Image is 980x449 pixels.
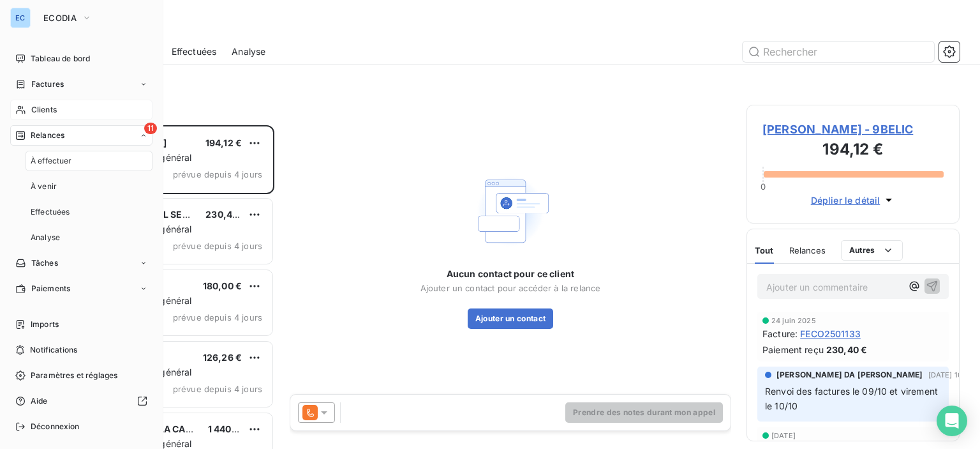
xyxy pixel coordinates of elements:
[232,45,265,58] span: Analyse
[762,121,944,138] span: [PERSON_NAME] - 9BELIC
[203,280,242,291] span: 180,00 €
[771,432,796,439] span: [DATE]
[203,352,242,363] span: 126,26 €
[90,423,239,434] span: INTERMARCHE LA CARTONNERIE
[31,232,60,243] span: Analyse
[776,369,923,381] span: [PERSON_NAME] DA [PERSON_NAME]
[762,343,824,356] span: Paiement reçu
[765,386,940,411] span: Renvoi des factures le 09/10 et virement le 10/10
[172,45,217,58] span: Effectuées
[31,257,58,269] span: Tâches
[205,209,246,220] span: 230,40 €
[31,283,70,294] span: Paiements
[771,317,816,324] span: 24 juin 2025
[61,125,274,449] div: grid
[144,123,157,134] span: 11
[755,245,774,255] span: Tout
[937,406,967,436] div: Open Intercom Messenger
[826,343,867,356] span: 230,40 €
[30,344,77,356] span: Notifications
[811,194,880,207] span: Déplier le détail
[173,169,262,179] span: prévue depuis 4 jours
[31,319,59,330] span: Imports
[31,79,64,90] span: Factures
[800,327,861,340] span: FECO2501133
[565,402,723,423] button: Prendre des notes durant mon appel
[31,155,72,167] span: À effectuer
[173,241,262,251] span: prévue depuis 4 jours
[468,308,554,329] button: Ajouter un contact
[807,193,900,208] button: Déplier le détail
[743,42,934,62] input: Rechercher
[10,391,152,411] a: Aide
[928,371,974,379] span: [DATE] 10:26
[173,312,262,323] span: prévue depuis 4 jours
[10,8,31,28] div: EC
[31,53,90,65] span: Tableau de bord
[789,245,826,255] span: Relances
[31,206,70,218] span: Effectuées
[31,104,57,116] span: Clients
[762,138,944,164] h3: 194,12 €
[31,181,57,192] span: À venir
[205,137,242,148] span: 194,12 €
[420,283,601,293] span: Ajouter un contact pour accéder à la relance
[447,268,574,280] span: Aucun contact pour ce client
[470,170,551,252] img: Empty state
[173,384,262,394] span: prévue depuis 4 jours
[841,240,903,261] button: Autres
[761,181,766,192] span: 0
[31,421,80,432] span: Déconnexion
[43,13,77,23] span: ECODIA
[31,395,48,407] span: Aide
[208,423,255,434] span: 1 440,38 €
[31,130,64,141] span: Relances
[31,370,117,381] span: Paramètres et réglages
[762,327,798,340] span: Facture :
